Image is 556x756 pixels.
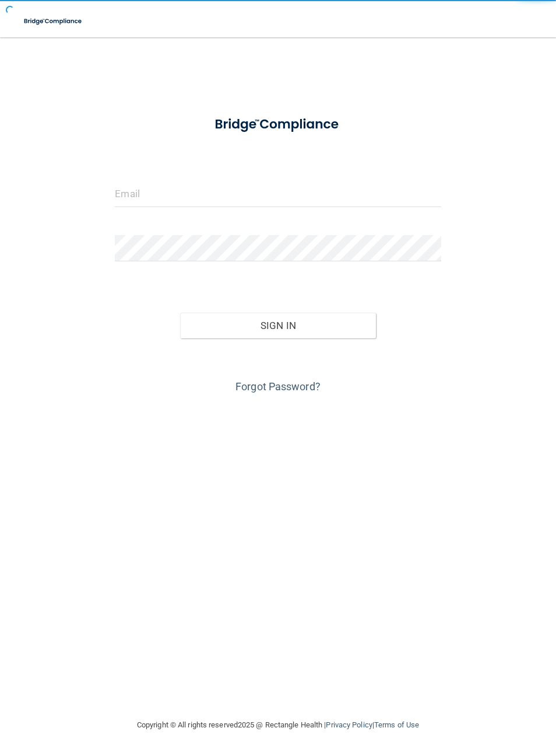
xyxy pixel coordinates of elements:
a: Forgot Password? [235,380,321,393]
input: Email [115,181,441,207]
div: Copyright © All rights reserved 2025 @ Rectangle Health | | [65,706,491,744]
a: Privacy Policy [326,720,372,729]
button: Sign In [180,313,376,338]
a: Terms of Use [374,720,419,729]
img: bridge_compliance_login_screen.278c3ca4.svg [17,9,89,33]
img: bridge_compliance_login_screen.278c3ca4.svg [201,107,356,142]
